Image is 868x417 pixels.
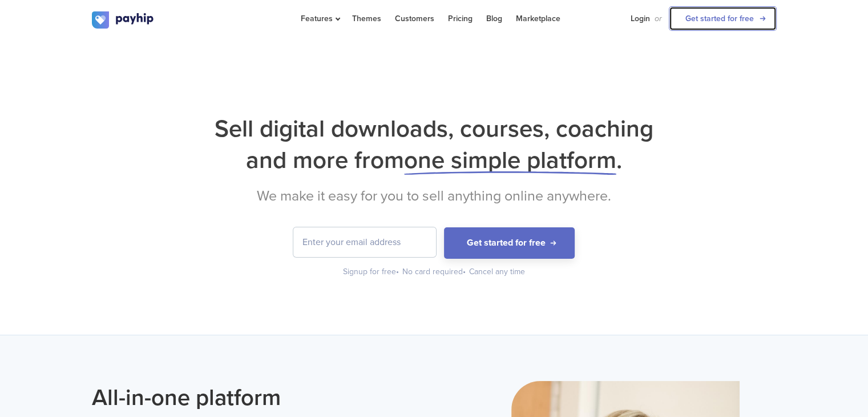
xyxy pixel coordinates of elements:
input: Enter your email address [293,227,436,257]
h2: All-in-one platform [92,381,426,414]
h2: We make it easy for you to sell anything online anywhere. [92,187,777,205]
button: Get started for free [444,227,575,259]
div: Signup for free [343,266,400,278]
img: logo.svg [92,11,155,29]
a: Get started for free [669,6,777,31]
span: one simple platform [404,146,616,175]
div: No card required [402,266,467,278]
span: • [396,267,399,276]
span: . [616,146,622,175]
div: Cancel any time [469,266,525,278]
span: Features [301,14,338,23]
h1: Sell digital downloads, courses, coaching and more from [92,113,777,176]
span: • [463,267,466,276]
